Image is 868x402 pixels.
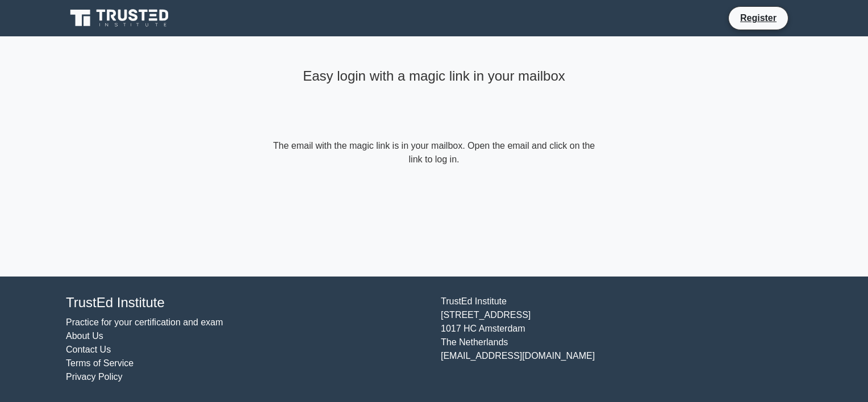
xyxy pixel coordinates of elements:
[66,317,223,327] a: Practice for your certification and exam
[66,331,103,341] a: About Us
[270,139,598,166] form: The email with the magic link is in your mailbox. Open the email and click on the link to log in.
[66,372,123,382] a: Privacy Policy
[66,295,427,311] h4: TrustEd Institute
[434,295,809,384] div: TrustEd Institute [STREET_ADDRESS] 1017 HC Amsterdam The Netherlands [EMAIL_ADDRESS][DOMAIN_NAME]
[733,11,783,25] a: Register
[270,68,598,85] h4: Easy login with a magic link in your mailbox
[66,358,133,368] a: Terms of Service
[66,345,111,354] a: Contact Us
